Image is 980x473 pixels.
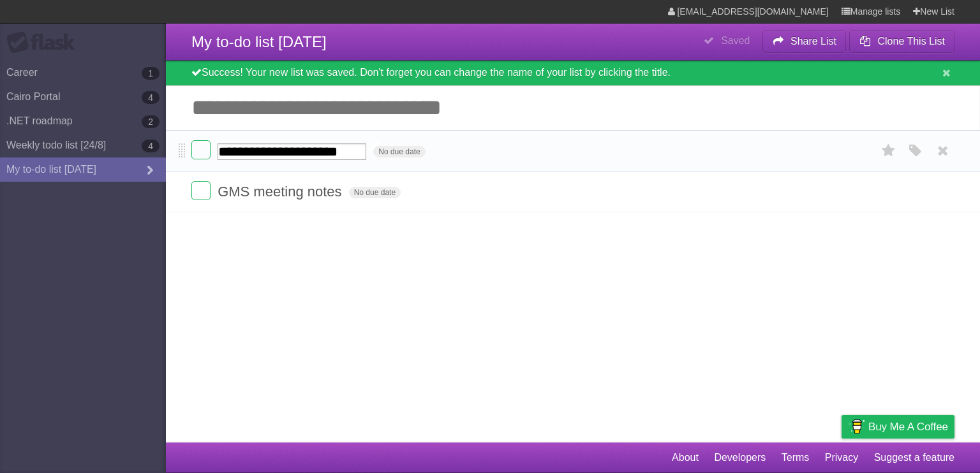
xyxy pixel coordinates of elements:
[842,415,954,439] a: Buy me a coffee
[868,416,948,438] span: Buy me a coffee
[791,36,836,47] b: Share List
[166,61,980,85] div: Success! Your new list was saved. Don't forget you can change the name of your list by clicking t...
[877,140,901,161] label: Star task
[849,30,954,53] button: Clone This List
[721,35,750,46] b: Saved
[191,181,211,200] label: Done
[373,146,425,157] span: No due date
[191,33,327,50] span: My to-do list [DATE]
[191,140,211,159] label: Done
[782,446,810,470] a: Terms
[762,30,847,53] button: Share List
[218,184,345,200] span: GMS meeting notes
[142,67,160,80] b: 1
[349,187,401,198] span: No due date
[874,446,954,470] a: Suggest a feature
[142,140,160,152] b: 4
[6,31,83,54] div: Flask
[142,91,160,104] b: 4
[877,36,945,47] b: Clone This List
[825,446,858,470] a: Privacy
[142,115,160,128] b: 2
[848,416,865,437] img: Buy me a coffee
[672,446,699,470] a: About
[714,446,766,470] a: Developers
